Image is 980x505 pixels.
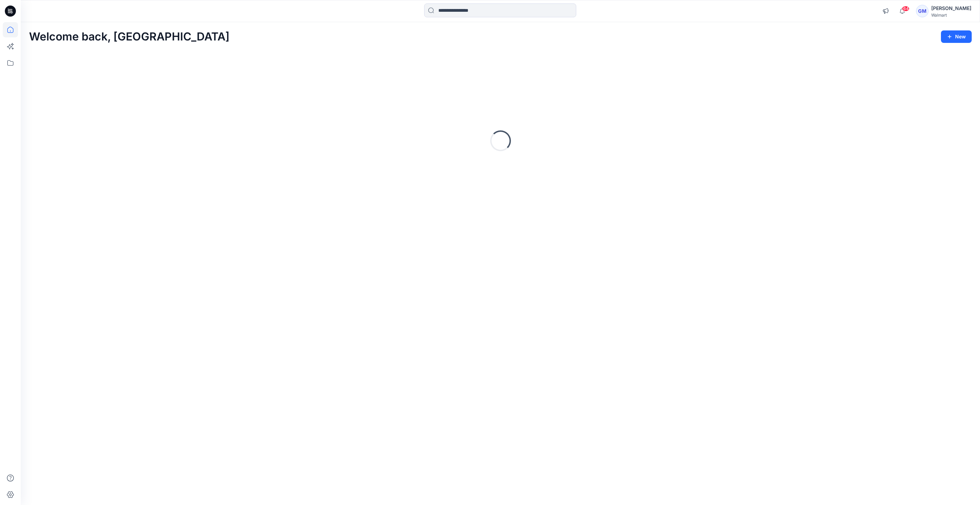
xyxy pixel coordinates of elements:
div: Walmart [931,12,971,18]
div: GM [916,5,928,17]
button: New [941,30,972,43]
div: [PERSON_NAME] [931,4,971,12]
span: 64 [902,6,909,11]
h2: Welcome back, [GEOGRAPHIC_DATA] [29,30,230,43]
